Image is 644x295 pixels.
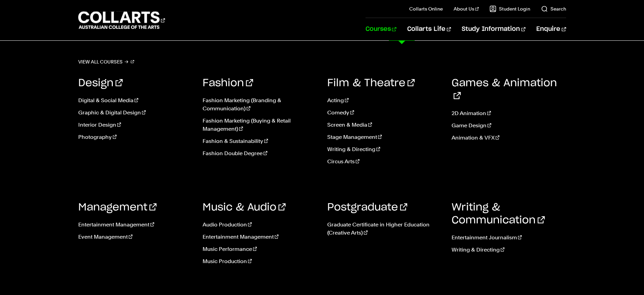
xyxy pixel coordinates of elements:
a: Music & Audio [203,202,286,213]
a: Fashion [203,78,253,88]
a: Comedy [327,109,442,117]
a: Fashion & Sustainability [203,137,317,145]
a: Stage Management [327,133,442,141]
a: Screen & Media [327,121,442,129]
a: Graduate Certificate in Higher Education (Creative Arts) [327,221,442,237]
a: Search [541,5,566,12]
a: Entertainment Management [78,221,193,229]
a: Game Design [452,122,566,130]
a: Courses [366,18,396,40]
a: Student Login [490,5,530,12]
a: Writing & Communication [452,202,545,225]
a: Management [78,202,157,213]
a: Film & Theatre [327,78,415,88]
a: Event Management [78,233,193,241]
a: Fashion Double Degree [203,149,317,158]
a: Interior Design [78,121,193,129]
a: Entertainment Management [203,233,317,241]
a: Acting [327,96,442,105]
a: Study Information [462,18,525,40]
a: Audio Production [203,221,317,229]
a: Music Performance [203,245,317,253]
div: Go to homepage [78,11,165,30]
a: Collarts Life [407,18,451,40]
a: Photography [78,133,193,141]
a: Games & Animation [452,78,557,101]
a: Digital & Social Media [78,96,193,105]
a: Writing & Directing [327,145,442,153]
a: Collarts Online [409,5,443,12]
a: View all courses [78,57,134,67]
a: Graphic & Digital Design [78,109,193,117]
a: Postgraduate [327,202,407,213]
a: Music Production [203,257,317,265]
a: Animation & VFX [452,134,566,142]
a: Writing & Directing [452,246,566,254]
a: Enquire [536,18,566,40]
a: Fashion Marketing (Branding & Communication) [203,96,317,113]
a: About Us [454,5,479,12]
a: Design [78,78,123,88]
a: Entertainment Journalism [452,234,566,242]
a: 2D Animation [452,109,566,117]
a: Circus Arts [327,158,442,166]
a: Fashion Marketing (Buying & Retail Management) [203,117,317,133]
